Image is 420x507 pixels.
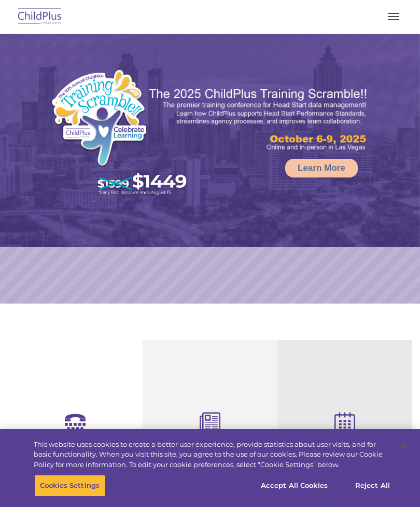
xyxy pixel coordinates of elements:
[340,475,405,497] button: Reject All
[16,5,64,29] img: ChildPlus by Procare Solutions
[34,440,391,470] div: This website uses cookies to create a better user experience, provide statistics about user visit...
[34,475,105,497] button: Cookies Settings
[285,159,358,177] a: Learn More
[255,475,333,497] button: Accept All Cookies
[392,434,415,457] button: Close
